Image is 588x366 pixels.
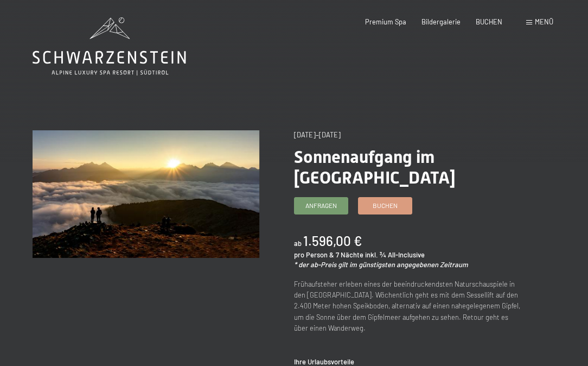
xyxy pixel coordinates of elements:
[359,198,412,214] a: Buchen
[294,260,468,269] em: * der ab-Preis gilt im günstigsten angegebenen Zeitraum
[421,17,461,26] a: Bildergalerie
[365,17,406,26] a: Premium Spa
[294,130,341,139] span: [DATE]–[DATE]
[295,198,348,214] a: Anfragen
[294,250,334,259] span: pro Person &
[305,201,337,210] span: Anfragen
[373,201,398,210] span: Buchen
[33,130,259,258] img: Sonnenaufgang im Ahrntal
[294,279,521,334] p: Frühaufsteher erleben eines der beeindruckendsten Naturschauspiele in den [GEOGRAPHIC_DATA]. Wöch...
[294,239,302,248] span: ab
[294,147,456,188] span: Sonnenaufgang im [GEOGRAPHIC_DATA]
[303,233,362,249] b: 1.596,00 €
[294,357,354,366] strong: Ihre Urlaubsvorteile
[535,17,553,26] span: Menü
[336,250,363,259] span: 7 Nächte
[365,250,425,259] span: inkl. ¾ All-Inclusive
[476,17,502,26] a: BUCHEN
